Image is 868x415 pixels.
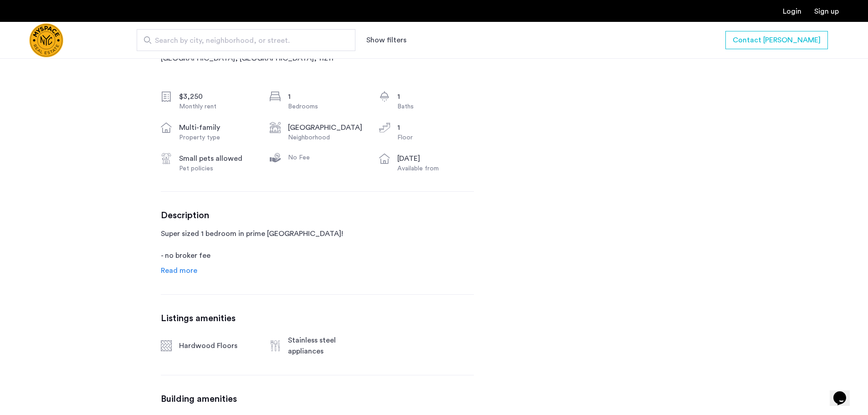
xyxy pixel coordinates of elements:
[830,379,859,406] iframe: chat widget
[725,31,828,49] button: button
[397,164,474,173] div: Available from
[397,153,474,164] div: [DATE]
[288,102,365,111] div: Bedrooms
[29,23,63,57] img: logo
[783,8,801,15] a: Login
[161,228,474,261] p: Super sized 1 bedroom in prime [GEOGRAPHIC_DATA]! - no broker fee Big bedroom Large living area w...
[366,35,406,46] button: Show or hide filters
[397,91,474,102] div: 1
[288,133,365,142] div: Neighborhood
[733,35,821,46] span: Contact [PERSON_NAME]
[155,35,330,46] span: Search by city, neighborhood, or street.
[288,335,365,357] div: Stainless steel appliances
[161,210,474,221] h3: Description
[161,265,197,276] a: Read info
[161,267,197,274] span: Read more
[397,102,474,111] div: Baths
[397,122,474,133] div: 1
[179,91,256,102] div: $3,250
[397,133,474,142] div: Floor
[179,340,256,351] div: Hardwood Floors
[179,102,256,111] div: Monthly rent
[179,122,256,133] div: multi-family
[161,313,474,324] h3: Listings amenities
[179,164,256,173] div: Pet policies
[814,8,839,15] a: Registration
[288,153,365,162] div: No Fee
[288,91,365,102] div: 1
[288,122,365,133] div: [GEOGRAPHIC_DATA]
[179,133,256,142] div: Property type
[179,153,256,164] div: Small pets allowed
[29,23,63,57] a: Cazamio Logo
[137,29,355,51] input: Apartment Search
[161,394,474,405] h3: Building amenities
